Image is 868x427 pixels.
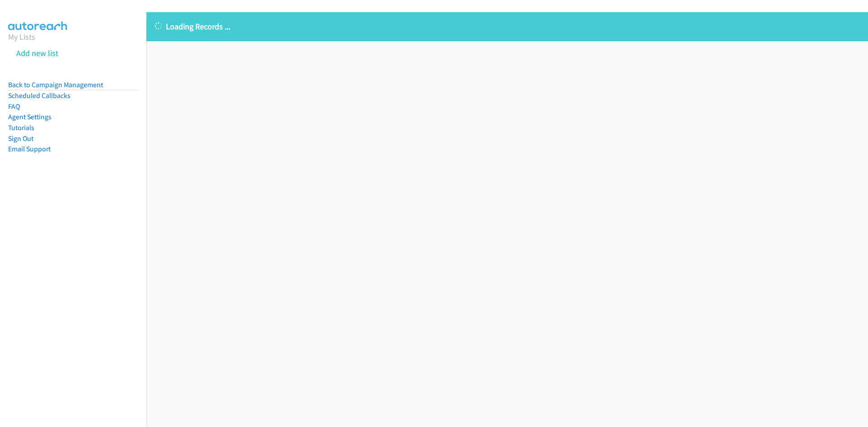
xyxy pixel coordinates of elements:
a: Agent Settings [8,113,52,121]
a: Email Support [8,145,51,153]
p: Loading Records ... [155,20,860,33]
a: Back to Campaign Management [8,80,103,89]
a: My Lists [8,32,35,42]
a: FAQ [8,102,20,111]
a: Scheduled Callbacks [8,91,71,100]
a: Sign Out [8,134,33,143]
a: Add new list [16,48,58,58]
a: Tutorials [8,123,34,132]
